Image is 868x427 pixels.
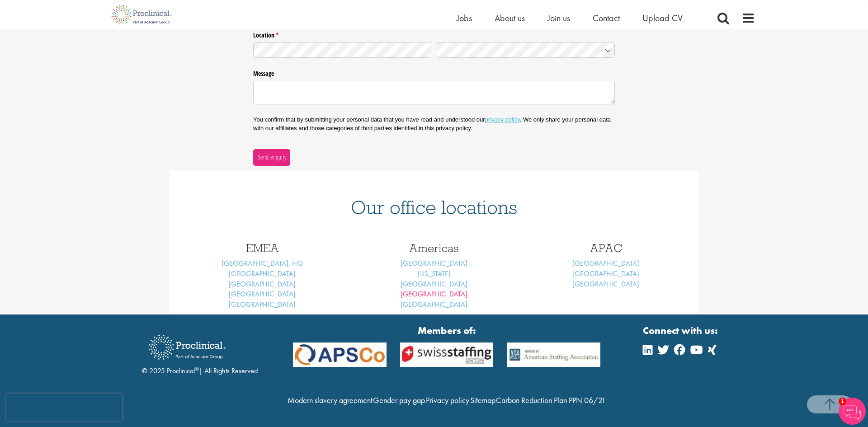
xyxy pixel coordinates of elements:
a: privacy policy [485,116,520,123]
img: APSCo [393,343,500,367]
h3: APAC [527,242,685,254]
a: Privacy policy [426,395,469,405]
a: [GEOGRAPHIC_DATA] [572,258,639,268]
a: [US_STATE] [418,269,451,278]
input: Country [437,42,615,58]
a: Jobs [457,12,472,24]
img: APSCo [286,343,393,367]
a: Upload CV [642,12,683,24]
a: Contact [593,12,620,24]
div: © 2023 Proclinical | All Rights Reserved [142,328,258,376]
input: State / Province / Region [253,42,431,58]
span: 1 [839,398,846,405]
a: Modern slavery agreement [288,395,373,405]
img: Proclinical Recruitment [142,328,232,366]
span: Send enquiry [257,152,287,162]
a: Gender pay gap [373,395,425,405]
h1: Our office locations [183,197,685,217]
strong: Members of: [293,324,600,338]
a: [GEOGRAPHIC_DATA] [229,279,296,289]
a: [GEOGRAPHIC_DATA] [401,289,467,299]
a: [GEOGRAPHIC_DATA] [229,300,296,309]
h3: Americas [355,242,513,254]
p: You confirm that by submitting your personal data that you have read and understood our . We only... [253,116,615,132]
a: About us [495,12,525,24]
a: Join us [547,12,570,24]
legend: Location [253,28,615,40]
iframe: reCAPTCHA [6,394,122,421]
strong: Connect with us: [643,324,720,338]
a: [GEOGRAPHIC_DATA] [401,258,467,268]
img: Chatbot [839,398,866,425]
a: [GEOGRAPHIC_DATA] [401,279,467,289]
a: [GEOGRAPHIC_DATA] [401,300,467,309]
sup: ® [195,365,199,372]
a: Carbon Reduction Plan PPN 06/21 [496,395,606,405]
label: Message [253,66,615,78]
a: [GEOGRAPHIC_DATA] [572,279,639,289]
img: APSCo [500,343,607,367]
a: [GEOGRAPHIC_DATA] [229,289,296,299]
a: [GEOGRAPHIC_DATA] [229,269,296,278]
a: [GEOGRAPHIC_DATA], HQ [222,258,303,268]
button: Send enquiry [253,149,290,165]
h3: EMEA [183,242,341,254]
a: Sitemap [470,395,495,405]
a: [GEOGRAPHIC_DATA] [572,269,639,278]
